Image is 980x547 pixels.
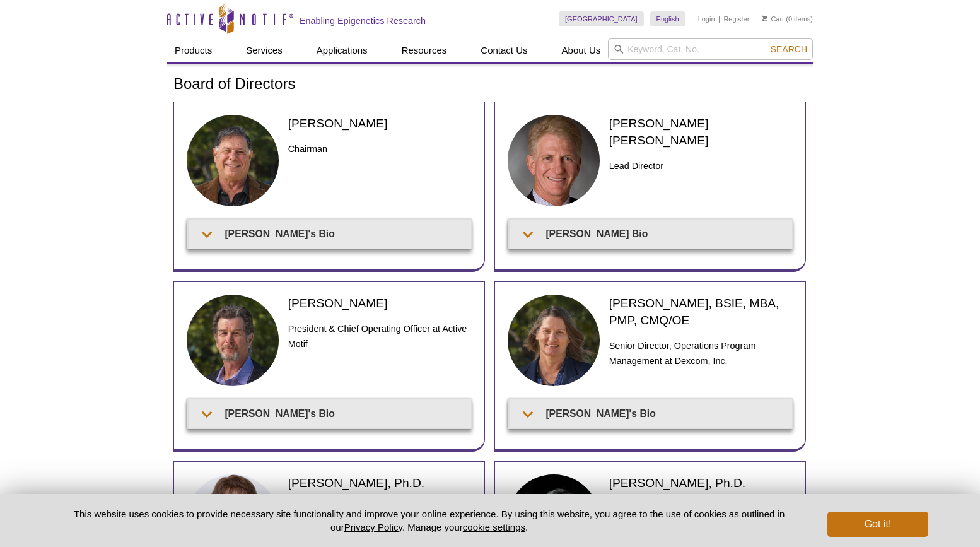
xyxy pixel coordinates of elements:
[189,220,471,248] summary: [PERSON_NAME]'s Bio
[510,220,792,248] summary: [PERSON_NAME] Bio
[608,38,813,60] input: Keyword, Cat. No.
[173,76,807,94] h1: Board of Directors
[762,11,813,26] li: (0 items)
[187,295,279,387] img: Ted DeFrank headshot
[609,474,793,491] h2: [PERSON_NAME], Ph.D.
[288,295,472,312] h2: [PERSON_NAME]
[288,474,472,491] h2: [PERSON_NAME], Ph.D.
[300,15,426,26] h2: Enabling Epigenetics Research
[767,44,811,55] button: Search
[609,158,793,174] h3: Lead Director
[288,321,472,351] h3: President & Chief Operating Officer at Active Motif
[609,295,793,329] h2: [PERSON_NAME], BSIE, MBA, PMP, CMQ/OE
[508,115,600,207] img: Wainwright headshot
[510,399,792,428] summary: [PERSON_NAME]'s Bio
[508,295,600,387] img: Tammy Brach headshot
[762,15,767,21] img: Your Cart
[344,522,402,532] a: Privacy Policy
[187,115,279,207] img: Joe headshot
[463,522,525,532] button: cookie settings
[650,11,685,26] a: English
[288,115,472,132] h2: [PERSON_NAME]
[52,507,807,534] p: This website uses cookies to provide necessary site functionality and improve your online experie...
[609,338,793,368] h3: Senior Director, Operations Program Management at Dexcom, Inc.
[698,15,715,23] a: Login
[718,11,720,26] li: |
[723,15,749,23] a: Register
[309,38,375,62] a: Applications
[167,38,219,62] a: Products
[473,38,535,62] a: Contact Us
[762,15,784,23] a: Cart
[189,399,471,428] summary: [PERSON_NAME]'s Bio
[771,44,807,54] span: Search
[559,11,644,26] a: [GEOGRAPHIC_DATA]
[609,115,793,149] h2: [PERSON_NAME] [PERSON_NAME]
[288,141,472,156] h3: Chairman
[238,38,290,62] a: Services
[827,512,928,537] button: Got it!
[394,38,455,62] a: Resources
[554,38,609,62] a: About Us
